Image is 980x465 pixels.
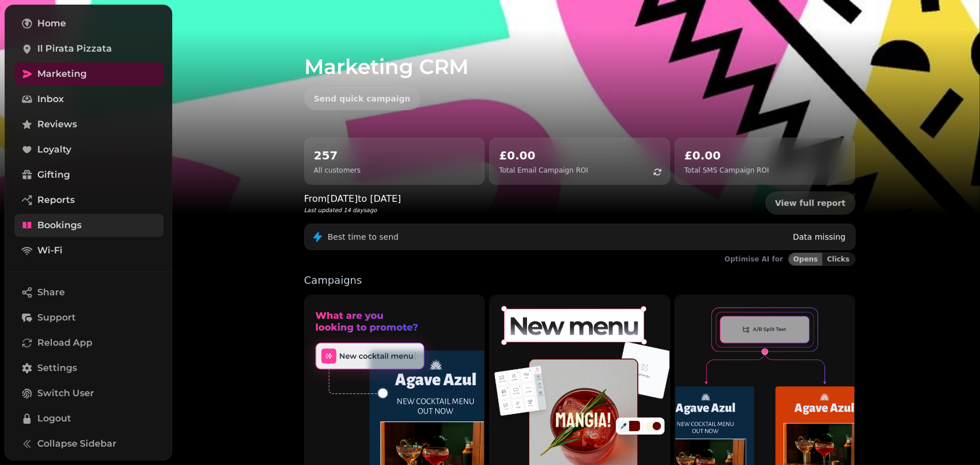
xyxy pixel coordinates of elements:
[37,336,92,350] span: Reload App
[14,37,164,60] a: Il Pirata Pizzata
[37,386,94,400] span: Switch User
[314,166,361,175] p: All customers
[14,239,164,262] a: Wi-Fi
[37,193,75,207] span: Reports
[37,92,64,106] span: Inbox
[37,218,82,232] span: Bookings
[14,88,164,111] a: Inbox
[37,311,76,325] span: Support
[304,206,401,214] p: Last updated 14 days ago
[14,357,164,380] a: Settings
[328,231,399,243] p: Best time to send
[304,192,401,206] p: From [DATE] to [DATE]
[37,143,71,157] span: Loyalty
[827,256,849,263] span: Clicks
[499,147,588,163] h2: £0.00
[14,12,164,35] a: Home
[765,192,855,214] a: View full report
[14,407,164,430] button: Logout
[788,253,823,265] button: Opens
[499,166,588,175] p: Total Email Campaign ROI
[14,62,164,85] a: Marketing
[37,17,66,30] span: Home
[793,256,818,263] span: Opens
[37,437,117,451] span: Collapse Sidebar
[37,244,63,257] span: Wi-Fi
[684,166,769,175] p: Total SMS Campaign ROI
[14,281,164,304] button: Share
[725,255,783,264] p: Optimise AI for
[14,138,164,161] a: Loyalty
[14,214,164,237] a: Bookings
[314,95,410,103] span: Send quick campaign
[304,275,855,286] p: Campaigns
[793,231,846,243] p: Data missing
[37,42,112,56] span: Il Pirata Pizzata
[304,87,420,110] button: Send quick campaign
[14,113,164,136] a: Reviews
[14,189,164,212] a: Reports
[684,147,769,163] h2: £0.00
[37,118,77,131] span: Reviews
[37,67,87,81] span: Marketing
[37,168,70,182] span: Gifting
[648,162,667,182] button: refresh
[314,147,361,163] h2: 257
[37,412,71,425] span: Logout
[14,306,164,329] button: Support
[14,382,164,405] button: Switch User
[37,361,77,375] span: Settings
[822,253,854,265] button: Clicks
[14,163,164,186] a: Gifting
[304,28,855,78] h1: Marketing CRM
[14,331,164,354] button: Reload App
[37,286,65,299] span: Share
[14,432,164,455] button: Collapse Sidebar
